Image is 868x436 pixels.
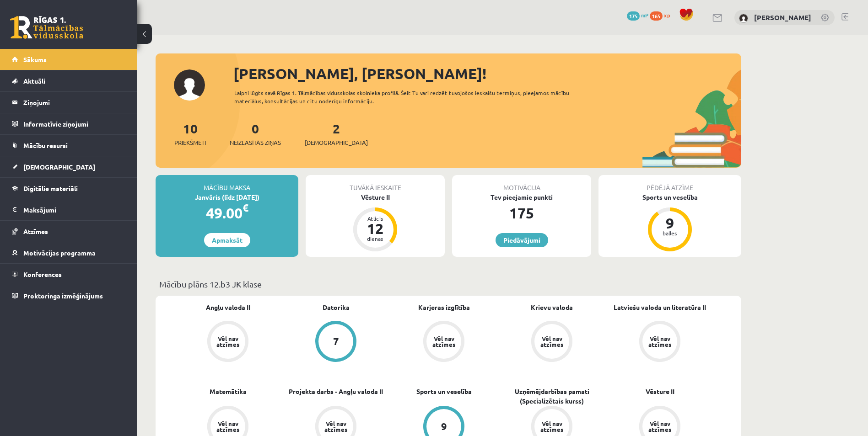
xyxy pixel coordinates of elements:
[23,92,126,113] legend: Ziņojumi
[614,303,706,312] a: Latviešu valoda un literatūra II
[656,230,684,236] div: balles
[215,335,241,347] div: Vēl nav atzīmes
[204,233,250,247] a: Apmaksāt
[606,321,714,364] a: Vēl nav atzīmes
[496,233,548,247] a: Piedāvājumi
[361,216,389,221] div: Atlicis
[282,321,390,364] a: 7
[174,138,206,147] span: Priekšmeti
[598,192,741,253] a: Sports un veselība 9 balles
[539,335,565,347] div: Vēl nav atzīmes
[12,70,126,91] a: Aktuāli
[646,387,674,396] a: Vēsture II
[233,63,741,85] div: [PERSON_NAME], [PERSON_NAME]!
[12,264,126,285] a: Konferences
[664,11,670,19] span: xp
[10,16,83,39] a: Rīgas 1. Tālmācības vidusskola
[156,192,298,202] div: Janvāris (līdz [DATE])
[306,175,445,192] div: Tuvākā ieskaite
[390,321,498,364] a: Vēl nav atzīmes
[305,120,368,147] a: 2[DEMOGRAPHIC_DATA]
[243,201,248,214] span: €
[230,120,281,147] a: 0Neizlasītās ziņas
[12,135,126,156] a: Mācību resursi
[234,89,586,105] div: Laipni lūgts savā Rīgas 1. Tālmācības vidusskolas skolnieka profilā. Šeit Tu vari redzēt tuvojošo...
[650,11,674,19] a: 165 xp
[531,303,573,312] a: Krievu valoda
[452,202,591,224] div: 175
[647,420,673,432] div: Vēl nav atzīmes
[12,49,126,70] a: Sākums
[156,202,298,224] div: 49.00
[598,175,741,192] div: Pēdējā atzīme
[361,236,389,241] div: dienas
[12,156,126,177] a: [DEMOGRAPHIC_DATA]
[361,221,389,236] div: 12
[647,335,673,347] div: Vēl nav atzīmes
[23,249,96,257] span: Motivācijas programma
[12,199,126,220] a: Maksājumi
[306,192,445,202] div: Vēsture II
[452,175,591,192] div: Motivācija
[323,303,350,312] a: Datorika
[23,163,95,171] span: [DEMOGRAPHIC_DATA]
[174,120,206,147] a: 10Priekšmeti
[23,184,78,192] span: Digitālie materiāli
[333,336,339,346] div: 7
[210,387,247,396] a: Matemātika
[215,420,241,432] div: Vēl nav atzīmes
[12,113,126,134] a: Informatīvie ziņojumi
[323,420,349,432] div: Vēl nav atzīmes
[159,278,738,290] p: Mācību plāns 12.b3 JK klase
[12,178,126,199] a: Digitālie materiāli
[452,192,591,202] div: Tev pieejamie punkti
[12,92,126,113] a: Ziņojumi
[656,216,684,230] div: 9
[739,14,748,23] img: Inga Revina
[12,221,126,242] a: Atzīmes
[418,303,470,312] a: Karjeras izglītība
[230,138,281,147] span: Neizlasītās ziņas
[156,175,298,192] div: Mācību maksa
[305,138,368,147] span: [DEMOGRAPHIC_DATA]
[539,420,565,432] div: Vēl nav atzīmes
[641,11,648,19] span: mP
[23,270,62,278] span: Konferences
[627,11,640,21] span: 175
[206,303,250,312] a: Angļu valoda II
[23,77,45,85] span: Aktuāli
[23,227,48,235] span: Atzīmes
[23,199,126,220] legend: Maksājumi
[441,421,447,431] div: 9
[289,387,383,396] a: Projekta darbs - Angļu valoda II
[174,321,282,364] a: Vēl nav atzīmes
[498,321,606,364] a: Vēl nav atzīmes
[23,55,47,64] span: Sākums
[627,11,648,19] a: 175 mP
[598,192,741,202] div: Sports un veselība
[650,11,663,21] span: 165
[12,285,126,306] a: Proktoringa izmēģinājums
[416,387,472,396] a: Sports un veselība
[498,387,606,406] a: Uzņēmējdarbības pamati (Specializētais kurss)
[23,113,126,134] legend: Informatīvie ziņojumi
[754,13,811,22] a: [PERSON_NAME]
[23,141,68,149] span: Mācību resursi
[431,335,457,347] div: Vēl nav atzīmes
[23,292,103,300] span: Proktoringa izmēģinājums
[306,192,445,253] a: Vēsture II Atlicis 12 dienas
[12,242,126,263] a: Motivācijas programma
